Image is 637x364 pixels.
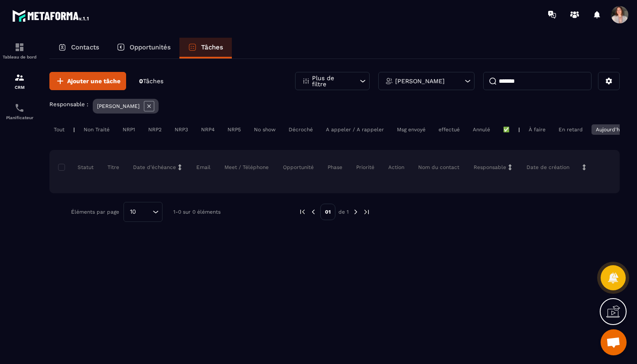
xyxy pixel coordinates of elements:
[108,38,179,58] a: Opportunités
[393,124,430,135] div: Msg envoyé
[526,164,569,171] p: Date de création
[139,77,163,85] p: 0
[130,43,171,51] p: Opportunités
[79,124,114,135] div: Non Traité
[2,66,37,96] a: formationformationCRM
[499,124,514,135] div: ✅
[73,127,75,133] p: |
[196,164,211,171] p: Email
[71,209,119,215] p: Éléments par page
[2,36,37,66] a: formationformationTableau de bord
[320,204,335,220] p: 01
[309,208,317,216] img: prev
[283,164,314,171] p: Opportunité
[118,124,140,135] div: NRP1
[2,55,37,59] p: Tableau de bord
[284,124,317,135] div: Décroché
[144,124,166,135] div: NRP2
[123,202,162,222] div: Search for option
[170,124,192,135] div: NRP3
[299,208,306,216] img: prev
[322,124,388,135] div: A appeler / A rappeler
[418,164,459,171] p: Nom du contact
[554,124,587,135] div: En retard
[363,208,370,216] img: next
[14,72,25,83] img: formation
[388,164,404,171] p: Action
[97,103,140,109] p: [PERSON_NAME]
[127,207,139,217] span: 10
[2,96,37,127] a: schedulerschedulerPlanificateur
[224,164,269,171] p: Meet / Téléphone
[14,42,25,52] img: formation
[591,124,628,135] div: Aujourd'hui
[143,78,163,84] span: Tâches
[338,208,349,215] p: de 1
[49,38,108,58] a: Contacts
[49,72,126,90] button: Ajouter une tâche
[395,78,445,84] p: [PERSON_NAME]
[139,207,150,217] input: Search for option
[352,208,360,216] img: next
[107,164,119,171] p: Titre
[201,43,223,51] p: Tâches
[14,103,25,113] img: scheduler
[173,209,221,215] p: 1-0 sur 0 éléments
[197,124,219,135] div: NRP4
[434,124,464,135] div: effectué
[223,124,245,135] div: NRP5
[356,164,374,171] p: Priorité
[49,124,69,135] div: Tout
[49,101,88,107] p: Responsable :
[312,75,350,87] p: Plus de filtre
[67,77,120,85] span: Ajouter une tâche
[328,164,342,171] p: Phase
[2,115,37,120] p: Planificateur
[2,85,37,90] p: CRM
[71,43,99,51] p: Contacts
[179,38,232,58] a: Tâches
[12,8,90,23] img: logo
[601,329,627,355] a: Ouvrir le chat
[524,124,550,135] div: À faire
[518,127,520,133] p: |
[133,164,176,171] p: Date d’échéance
[60,164,94,171] p: Statut
[474,164,506,171] p: Responsable
[250,124,280,135] div: No show
[468,124,494,135] div: Annulé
